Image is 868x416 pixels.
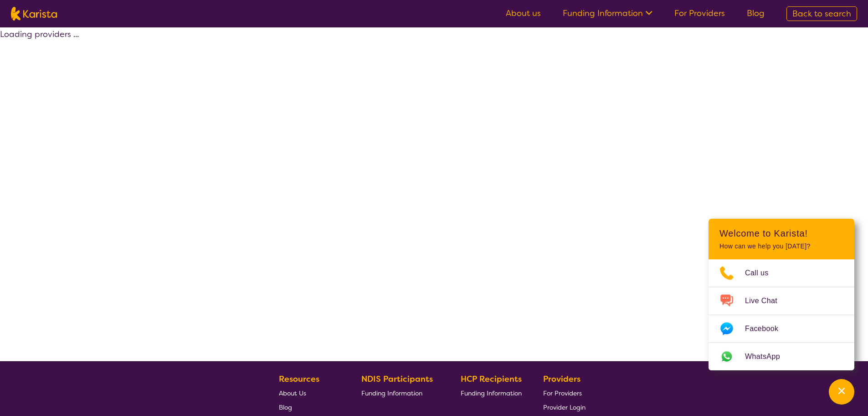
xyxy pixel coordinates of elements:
[745,350,791,363] span: WhatsApp
[719,228,843,239] h2: Welcome to Karista!
[709,343,854,370] a: Web link opens in a new tab.
[786,6,857,21] a: Back to search
[361,386,440,400] a: Funding Information
[792,8,851,19] span: Back to search
[829,379,854,405] button: Channel Menu
[506,8,541,19] a: About us
[279,403,292,411] span: Blog
[745,266,780,280] span: Call us
[461,389,522,397] span: Funding Information
[361,374,433,384] b: NDIS Participants
[745,322,789,336] span: Facebook
[674,8,725,19] a: For Providers
[709,259,854,370] ul: Choose channel
[361,389,422,397] span: Funding Information
[279,374,319,384] b: Resources
[543,400,586,414] a: Provider Login
[279,389,306,397] span: About Us
[543,389,582,397] span: For Providers
[747,8,765,19] a: Blog
[563,8,652,19] a: Funding Information
[709,219,854,370] div: Channel Menu
[279,400,340,414] a: Blog
[543,386,586,400] a: For Providers
[461,374,522,384] b: HCP Recipients
[279,386,340,400] a: About Us
[543,403,586,411] span: Provider Login
[719,242,843,250] p: How can we help you [DATE]?
[11,7,57,21] img: Karista logo
[745,294,788,308] span: Live Chat
[461,386,522,400] a: Funding Information
[543,374,580,384] b: Providers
